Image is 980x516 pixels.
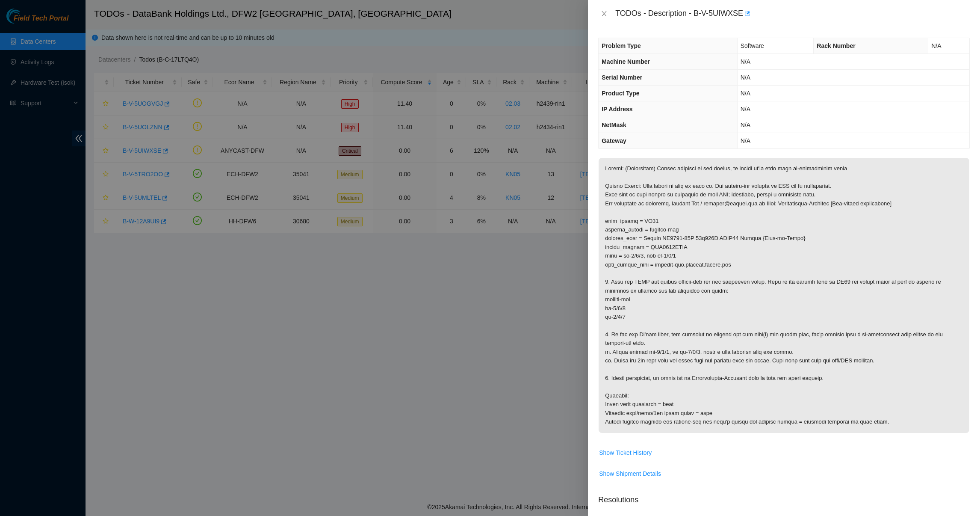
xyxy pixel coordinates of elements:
button: Show Shipment Details [599,467,661,480]
span: N/A [741,90,750,97]
div: TODOs - Description - B-V-5UIWXSE [615,7,970,21]
span: Product Type [602,90,639,97]
span: Rack Number [817,42,855,49]
span: Show Shipment Details [599,469,661,478]
button: Close [598,10,610,18]
span: Show Ticket History [599,448,652,457]
span: N/A [741,137,750,144]
span: Problem Type [602,42,641,49]
p: Loremi: (Dolorsitam) Consec adipisci el sed doeius, te incidi ut'la etdo magn al-enimadminim veni... [599,158,969,433]
span: IP Address [602,106,632,113]
p: Resolutions [598,487,970,506]
span: close [601,10,608,17]
span: Machine Number [602,58,650,65]
span: N/A [741,106,750,113]
span: Serial Number [602,74,642,81]
span: NetMask [602,122,626,128]
span: N/A [931,42,941,49]
span: Software [741,42,764,49]
button: Show Ticket History [599,446,652,460]
span: N/A [741,122,750,128]
span: N/A [741,58,750,65]
span: Gateway [602,137,626,144]
span: N/A [741,74,750,81]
